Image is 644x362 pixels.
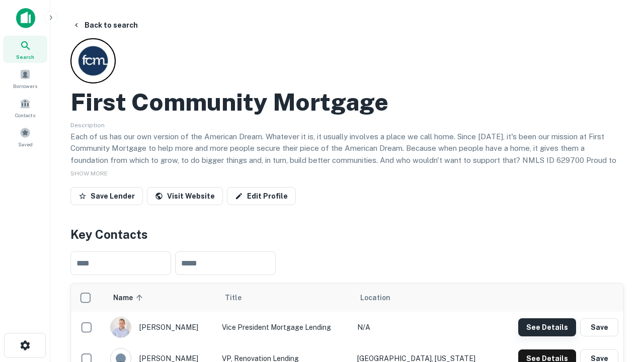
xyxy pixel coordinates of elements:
[3,94,47,121] a: Contacts
[3,36,47,63] a: Search
[13,82,37,90] span: Borrowers
[68,16,142,34] button: Back to search
[70,170,108,177] span: SHOW MORE
[227,187,296,205] a: Edit Profile
[70,122,105,129] span: Description
[70,131,624,178] p: Each of us has our own version of the American Dream. Whatever it is, it usually involves a place...
[18,140,33,148] span: Saved
[70,87,388,117] h2: First Community Mortgage
[15,111,35,119] span: Contacts
[518,318,576,336] button: See Details
[594,249,644,298] iframe: Chat Widget
[217,312,352,343] td: Vice President Mortgage Lending
[105,284,217,312] th: Name
[3,123,47,150] a: Saved
[225,292,255,304] span: Title
[70,187,143,205] button: Save Lender
[113,292,146,304] span: Name
[16,8,35,28] img: capitalize-icon.png
[16,53,34,61] span: Search
[217,284,352,312] th: Title
[70,225,624,243] h4: Key Contacts
[580,318,618,336] button: Save
[147,187,223,205] a: Visit Website
[3,65,47,92] a: Borrowers
[111,317,131,337] img: 1520878720083
[352,284,498,312] th: Location
[352,312,498,343] td: N/A
[110,317,212,338] div: [PERSON_NAME]
[360,292,390,304] span: Location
